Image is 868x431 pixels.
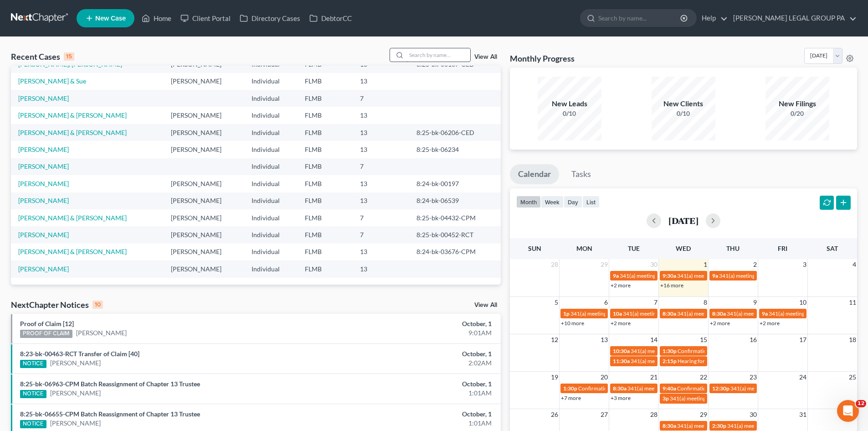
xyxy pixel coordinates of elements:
[663,422,676,429] span: 8:30a
[18,265,69,273] a: [PERSON_NAME]
[340,419,492,428] div: 1:01AM
[582,196,600,208] button: list
[798,334,807,345] span: 17
[649,372,658,383] span: 21
[729,10,857,26] a: [PERSON_NAME] LEGAL GROUP PA
[298,90,353,107] td: FLMB
[474,54,497,60] a: View All
[18,129,127,136] a: [PERSON_NAME] & [PERSON_NAME]
[703,259,708,270] span: 1
[11,299,103,310] div: NextChapter Notices
[765,109,829,118] div: 0/20
[663,395,669,402] span: 3p
[235,10,305,26] a: Directory Cases
[613,348,630,354] span: 10:30a
[677,385,830,392] span: Confirmation Hearing for [PERSON_NAME] & [PERSON_NAME]
[164,260,244,277] td: [PERSON_NAME]
[353,124,409,141] td: 13
[837,400,859,422] iframe: Intercom live chat
[712,272,718,279] span: 9a
[164,141,244,158] td: [PERSON_NAME]
[719,272,807,279] span: 341(a) meeting for [PERSON_NAME]
[164,209,244,226] td: [PERSON_NAME]
[660,282,683,289] a: +16 more
[712,310,726,317] span: 8:30a
[699,409,708,420] span: 29
[18,197,69,204] a: [PERSON_NAME]
[652,109,715,118] div: 0/10
[353,260,409,277] td: 13
[18,94,69,102] a: [PERSON_NAME]
[668,216,699,225] h2: [DATE]
[516,196,541,208] button: month
[570,310,658,317] span: 341(a) meeting for [PERSON_NAME]
[563,385,577,392] span: 1:30p
[76,328,127,338] a: [PERSON_NAME]
[663,310,676,317] span: 8:30a
[298,175,353,192] td: FLMB
[730,385,818,392] span: 341(a) meeting for [PERSON_NAME]
[600,409,609,420] span: 27
[298,260,353,277] td: FLMB
[564,196,582,208] button: day
[613,272,619,279] span: 9a
[727,422,863,429] span: 341(a) meeting for [PERSON_NAME] & [PERSON_NAME]
[244,90,298,107] td: Individual
[340,379,492,389] div: October, 1
[613,385,627,392] span: 8:30a
[620,272,708,279] span: 341(a) meeting for [PERSON_NAME]
[649,259,658,270] span: 30
[409,124,501,141] td: 8:25-bk-06206-CED
[600,372,609,383] span: 20
[649,334,658,345] span: 14
[298,124,353,141] td: FLMB
[712,422,726,429] span: 2:30p
[798,372,807,383] span: 24
[164,244,244,260] td: [PERSON_NAME]
[20,350,139,358] a: 8:23-bk-00463-RCT Transfer of Claim [40]
[798,409,807,420] span: 31
[164,124,244,141] td: [PERSON_NAME]
[752,297,758,308] span: 9
[340,319,492,328] div: October, 1
[353,90,409,107] td: 7
[340,328,492,338] div: 9:01AM
[760,320,780,327] a: +2 more
[20,410,200,418] a: 8:25-bk-06655-CPM Batch Reassignment of Chapter 13 Trustee
[20,380,200,388] a: 8:25-bk-06963-CPM Batch Reassignment of Chapter 13 Trustee
[699,334,708,345] span: 15
[244,192,298,209] td: Individual
[670,395,758,402] span: 341(a) meeting for [PERSON_NAME]
[653,297,658,308] span: 7
[798,297,807,308] span: 10
[244,73,298,90] td: Individual
[550,334,559,345] span: 12
[64,52,74,61] div: 15
[95,15,126,22] span: New Case
[18,111,127,119] a: [PERSON_NAME] & [PERSON_NAME]
[697,10,728,26] a: Help
[628,244,640,252] span: Tue
[18,248,127,255] a: [PERSON_NAME] & [PERSON_NAME]
[353,158,409,175] td: 7
[298,141,353,158] td: FLMB
[244,226,298,243] td: Individual
[164,175,244,192] td: [PERSON_NAME]
[18,162,69,170] a: [PERSON_NAME]
[550,259,559,270] span: 28
[244,260,298,277] td: Individual
[727,310,863,317] span: 341(a) meeting for [PERSON_NAME] & [PERSON_NAME]
[677,422,813,429] span: 341(a) meeting for [PERSON_NAME] & [PERSON_NAME]
[353,175,409,192] td: 13
[611,282,631,289] a: +2 more
[563,310,570,317] span: 1p
[244,158,298,175] td: Individual
[353,244,409,260] td: 13
[298,107,353,124] td: FLMB
[137,10,176,26] a: Home
[20,330,72,338] div: PROOF OF CLAIM
[703,297,708,308] span: 8
[298,192,353,209] td: FLMB
[18,77,86,85] a: [PERSON_NAME] & Sue
[353,192,409,209] td: 13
